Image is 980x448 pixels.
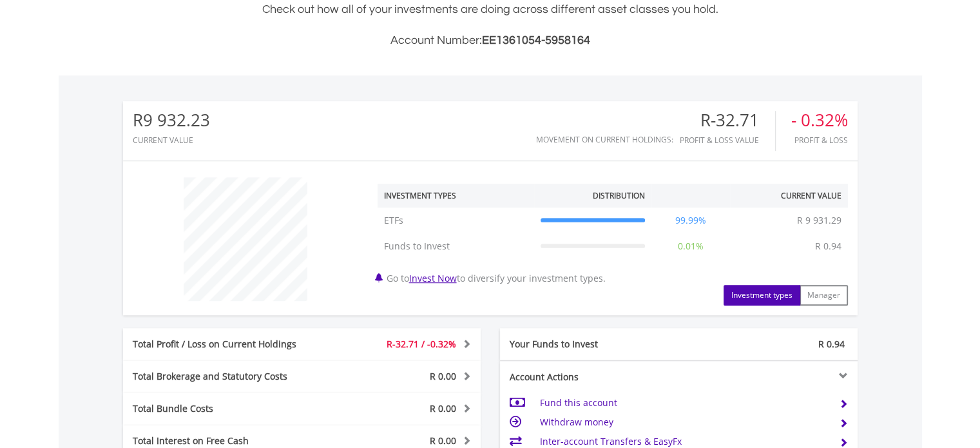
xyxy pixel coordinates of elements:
div: Total Interest on Free Cash [123,434,332,447]
div: Profit & Loss [791,136,848,144]
th: Current Value [730,184,848,208]
div: Check out how all of your investments are doing across different asset classes you hold. [123,1,858,50]
button: Investment types [724,285,800,306]
div: CURRENT VALUE [133,136,210,144]
a: Invest Now [409,272,457,284]
td: R 0.94 [809,233,848,259]
div: Movement on Current Holdings: [536,135,673,144]
div: Total Bundle Costs [123,402,332,415]
div: Go to to diversify your investment types. [368,171,858,306]
span: R-32.71 / -0.32% [387,338,456,350]
td: 0.01% [651,233,730,259]
span: R 0.94 [818,338,845,350]
div: Your Funds to Invest [500,338,679,351]
span: R 0.00 [430,402,456,414]
span: R 0.00 [430,434,456,447]
button: Manager [800,285,848,306]
td: Withdraw money [539,413,829,432]
div: R-32.71 [680,111,775,130]
td: Funds to Invest [378,233,534,259]
h3: Account Number: [123,32,858,50]
div: - 0.32% [791,111,848,130]
div: Account Actions [500,371,679,384]
div: Total Profit / Loss on Current Holdings [123,338,332,351]
td: ETFs [378,208,534,233]
div: Profit & Loss Value [680,136,775,144]
td: 99.99% [651,208,730,233]
span: EE1361054-5958164 [482,34,590,46]
div: R9 932.23 [133,111,210,130]
div: Distribution [593,190,645,201]
span: R 0.00 [430,370,456,382]
td: R 9 931.29 [791,208,848,233]
div: Total Brokerage and Statutory Costs [123,370,332,383]
th: Investment Types [378,184,534,208]
td: Fund this account [539,393,829,413]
